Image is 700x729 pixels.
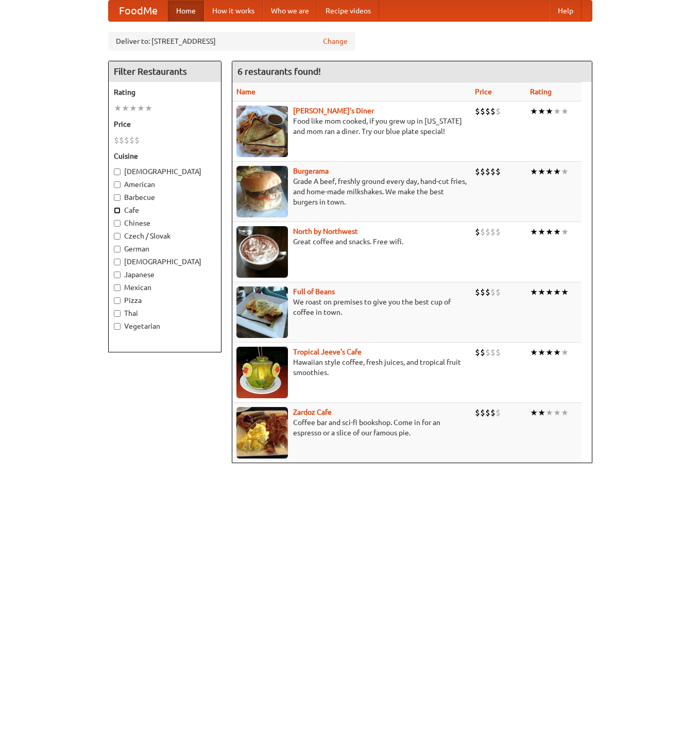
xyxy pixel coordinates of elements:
[475,88,492,96] a: Price
[114,207,121,214] input: Cafe
[236,297,467,317] p: We roast on premises to give you the best cup of coffee in town.
[129,103,137,114] li: ★
[496,286,501,298] li: $
[114,233,121,240] input: Czech / Slovak
[530,166,538,177] li: ★
[114,310,121,317] input: Thai
[129,134,134,146] li: $
[538,347,545,358] li: ★
[323,36,348,46] a: Change
[538,286,545,298] li: ★
[475,286,480,298] li: $
[530,407,538,418] li: ★
[538,106,545,117] li: ★
[114,297,121,304] input: Pizza
[480,407,485,418] li: $
[490,407,496,418] li: $
[168,1,204,21] a: Home
[538,407,545,418] li: ★
[293,167,329,175] b: Burgerama
[114,218,216,228] label: Chinese
[561,286,569,298] li: ★
[530,286,538,298] li: ★
[114,272,121,278] input: Japanese
[480,347,485,358] li: $
[114,151,216,161] h5: Cuisine
[490,166,496,177] li: $
[236,226,288,278] img: north.jpg
[236,88,255,96] a: Name
[475,347,480,358] li: $
[530,88,552,96] a: Rating
[561,407,569,418] li: ★
[236,116,467,137] p: Food like mom cooked, if you grew up in [US_STATE] and mom ran a diner. Try our blue plate special!
[236,407,288,459] img: zardoz.jpg
[293,287,335,296] b: Full of Beans
[496,226,501,238] li: $
[553,106,561,117] li: ★
[561,166,569,177] li: ★
[485,166,490,177] li: $
[545,106,553,117] li: ★
[480,226,485,238] li: $
[137,103,145,114] li: ★
[317,1,379,21] a: Recipe videos
[236,357,467,378] p: Hawaiian style coffee, fresh juices, and tropical fruit smoothies.
[475,226,480,238] li: $
[475,407,480,418] li: $
[114,103,122,114] li: ★
[553,407,561,418] li: ★
[114,308,216,318] label: Thai
[545,407,553,418] li: ★
[538,226,545,238] li: ★
[114,257,216,267] label: [DEMOGRAPHIC_DATA]
[475,166,480,177] li: $
[561,347,569,358] li: ★
[114,119,216,129] h5: Price
[545,347,553,358] li: ★
[134,134,140,146] li: $
[109,61,221,82] h4: Filter Restaurants
[545,226,553,238] li: ★
[490,226,496,238] li: $
[480,166,485,177] li: $
[553,226,561,238] li: ★
[550,1,582,21] a: Help
[545,286,553,298] li: ★
[122,103,129,114] li: ★
[496,166,501,177] li: $
[114,244,216,254] label: German
[204,1,263,21] a: How it works
[114,231,216,241] label: Czech / Slovak
[553,286,561,298] li: ★
[237,66,321,76] ng-pluralize: 6 restaurants found!
[538,166,545,177] li: ★
[236,236,467,247] p: Great coffee and snacks. Free wifi.
[496,347,501,358] li: $
[236,286,288,338] img: beans.jpg
[236,417,467,438] p: Coffee bar and sci-fi bookshop. Come in for an espresso or a slice of our famous pie.
[236,176,467,207] p: Grade A beef, freshly ground every day, hand-cut fries, and home-made milkshakes. We make the bes...
[496,106,501,117] li: $
[485,106,490,117] li: $
[119,134,124,146] li: $
[109,1,168,21] a: FoodMe
[475,106,480,117] li: $
[114,284,121,291] input: Mexican
[561,106,569,117] li: ★
[114,168,121,175] input: [DEMOGRAPHIC_DATA]
[114,321,216,331] label: Vegetarian
[114,194,121,201] input: Barbecue
[114,269,216,280] label: Japanese
[114,323,121,330] input: Vegetarian
[263,1,317,21] a: Who we are
[114,192,216,202] label: Barbecue
[293,408,332,416] a: Zardoz Cafe
[490,286,496,298] li: $
[490,347,496,358] li: $
[114,246,121,252] input: German
[114,87,216,97] h5: Rating
[485,347,490,358] li: $
[124,134,129,146] li: $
